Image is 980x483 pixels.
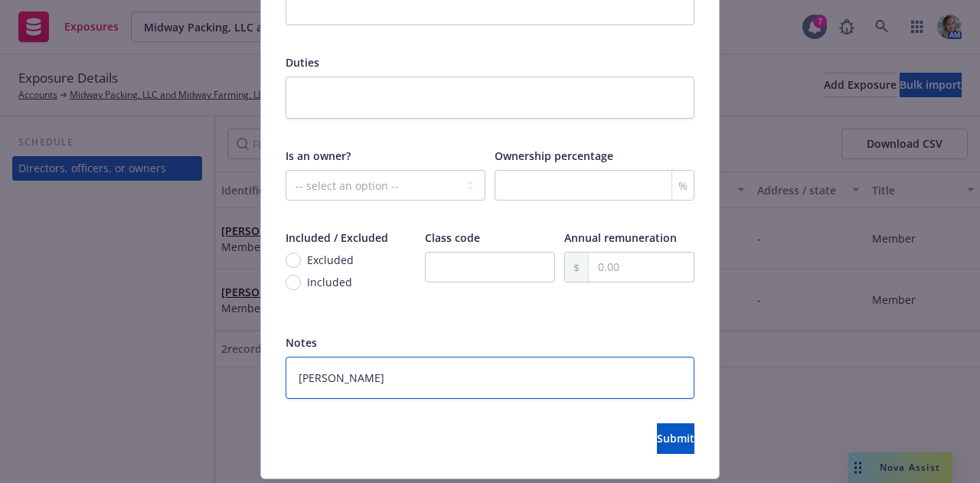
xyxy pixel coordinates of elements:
[495,148,613,163] span: Ownership percentage
[286,148,351,163] span: Is an owner?
[678,178,688,194] span: %
[286,275,301,290] input: Included
[425,230,480,245] span: Class code
[286,230,388,245] span: Included / Excluded
[564,230,677,245] span: Annual remuneration
[657,431,694,445] span: Submit
[286,335,317,350] span: Notes
[657,423,694,454] button: Submit
[307,274,352,290] span: Included
[286,55,319,70] span: Duties
[286,253,301,268] input: Excluded
[286,357,694,399] textarea: [PERSON_NAME]
[589,253,694,282] input: 0.00
[307,252,354,268] span: Excluded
